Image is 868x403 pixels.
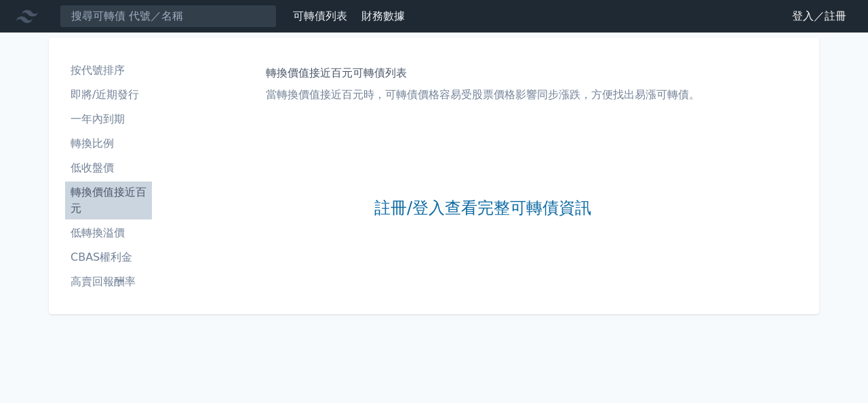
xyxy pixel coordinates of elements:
a: 一年內到期 [65,108,152,130]
a: 轉換價值接近百元 [65,182,152,219]
li: 即將/近期發行 [65,87,152,103]
a: 低轉換溢價 [65,222,152,244]
h1: 轉換價值接近百元可轉債列表 [266,65,700,81]
li: 低轉換溢價 [65,225,152,241]
li: 一年內到期 [65,111,152,127]
a: 註冊/登入查看完整可轉債資訊 [374,198,591,219]
li: 轉換比例 [65,135,152,152]
li: CBAS權利金 [65,249,152,266]
p: 當轉換價值接近百元時，可轉債價格容易受股票價格影響同步漲跌，方便找出易漲可轉債。 [266,87,700,103]
li: 按代號排序 [65,62,152,79]
li: 轉換價值接近百元 [65,184,152,217]
a: 轉換比例 [65,133,152,154]
a: 財務數據 [361,9,405,22]
a: 高賣回報酬率 [65,271,152,293]
a: 即將/近期發行 [65,84,152,106]
input: 搜尋可轉債 代號／名稱 [60,5,277,28]
a: 登入／註冊 [781,5,857,27]
a: CBAS權利金 [65,247,152,268]
li: 高賣回報酬率 [65,274,152,290]
a: 可轉債列表 [293,9,347,22]
a: 低收盤價 [65,157,152,179]
a: 按代號排序 [65,60,152,81]
li: 低收盤價 [65,160,152,176]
